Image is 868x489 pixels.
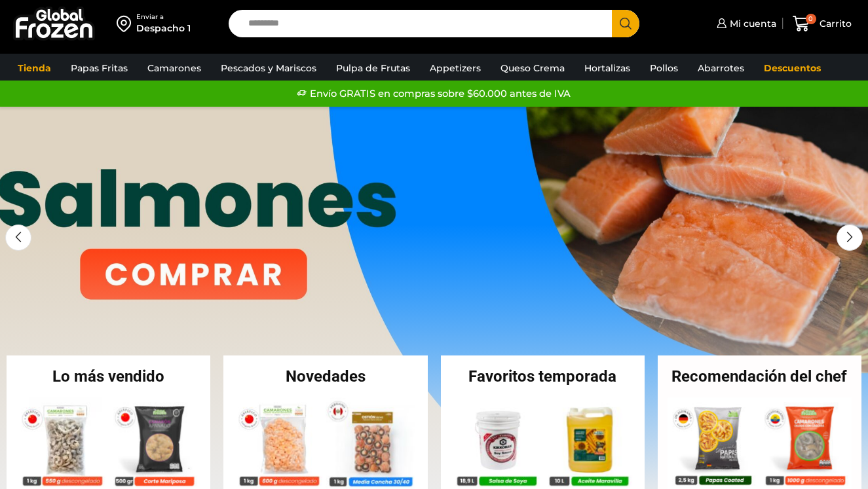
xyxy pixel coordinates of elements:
[330,56,417,81] a: Pulpa de Frutas
[789,9,855,39] a: 0 Carrito
[726,17,776,30] span: Mi cuenta
[136,22,191,35] div: Despacho 1
[691,56,751,81] a: Abarrotes
[806,14,816,24] span: 0
[816,17,852,30] span: Carrito
[64,56,134,81] a: Papas Fritas
[223,369,427,384] h2: Novedades
[713,10,776,37] a: Mi cuenta
[658,369,861,384] h2: Recomendación del chef
[136,12,191,22] div: Enviar a
[423,56,487,81] a: Appetizers
[757,56,827,81] a: Descuentos
[5,225,31,251] div: Previous slide
[643,56,685,81] a: Pollos
[141,56,208,81] a: Camarones
[612,10,639,37] button: Search button
[837,225,863,251] div: Next slide
[117,12,136,35] img: address-field-icon.svg
[214,56,323,81] a: Pescados y Mariscos
[494,56,571,81] a: Queso Crema
[441,369,645,384] h2: Favoritos temporada
[578,56,637,81] a: Hortalizas
[7,369,210,384] h2: Lo más vendido
[11,56,58,81] a: Tienda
